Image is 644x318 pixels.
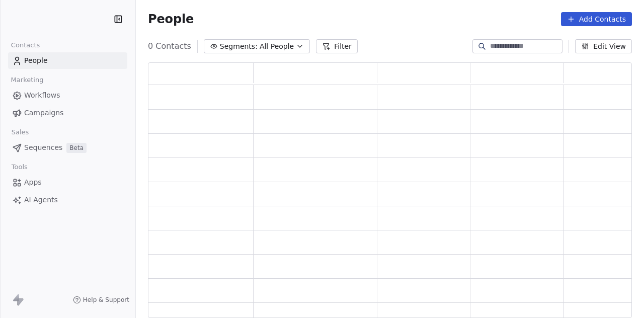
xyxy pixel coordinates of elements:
span: Tools [7,160,32,175]
span: People [148,12,194,27]
span: Sequences [24,142,62,153]
span: People [24,55,48,66]
span: Segments: [220,41,258,52]
span: Workflows [24,90,60,101]
button: Edit View [575,39,632,53]
button: Add Contacts [561,12,632,26]
span: Marketing [7,72,48,88]
a: SequencesBeta [8,139,127,156]
span: Beta [66,143,87,153]
a: Apps [8,174,127,191]
span: Help & Support [83,296,129,304]
span: Sales [7,125,33,140]
span: AI Agents [24,195,58,205]
a: People [8,52,127,69]
span: Campaigns [24,108,63,118]
a: AI Agents [8,192,127,208]
span: All People [260,41,294,52]
span: 0 Contacts [148,40,191,52]
a: Help & Support [73,296,129,304]
span: Apps [24,177,42,188]
button: Filter [316,39,358,53]
a: Workflows [8,87,127,104]
a: Campaigns [8,105,127,121]
span: Contacts [7,38,44,53]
